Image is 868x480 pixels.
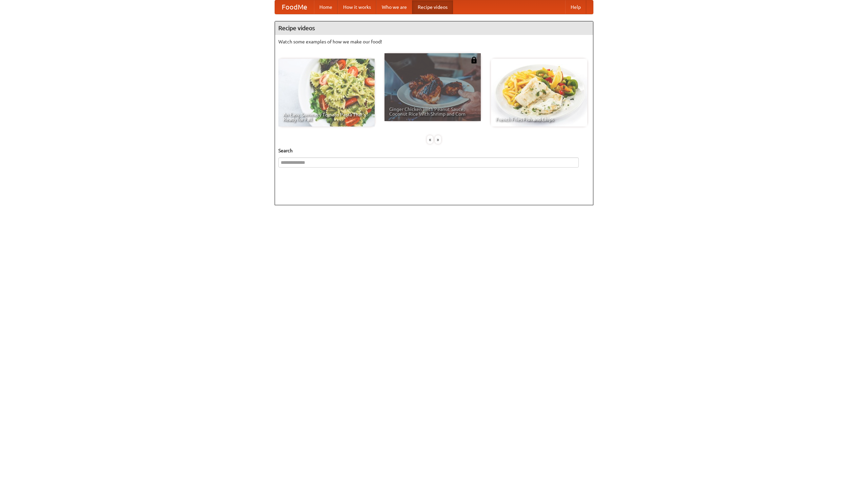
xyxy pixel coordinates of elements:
[427,135,433,144] div: «
[283,112,370,122] span: An Easy, Summery Tomato Pasta That's Ready for Fall
[565,0,586,14] a: Help
[314,0,338,14] a: Home
[376,0,412,14] a: Who we are
[496,117,583,122] span: French Fries Fish and Chips
[278,38,590,45] p: Watch some examples of how we make our food!
[471,57,477,63] img: 483408.png
[338,0,376,14] a: How it works
[412,0,453,14] a: Recipe videos
[275,21,593,35] h4: Recipe videos
[275,0,314,14] a: FoodMe
[435,135,441,144] div: »
[278,147,590,154] h5: Search
[491,59,587,127] a: French Fries Fish and Chips
[278,59,375,127] a: An Easy, Summery Tomato Pasta That's Ready for Fall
